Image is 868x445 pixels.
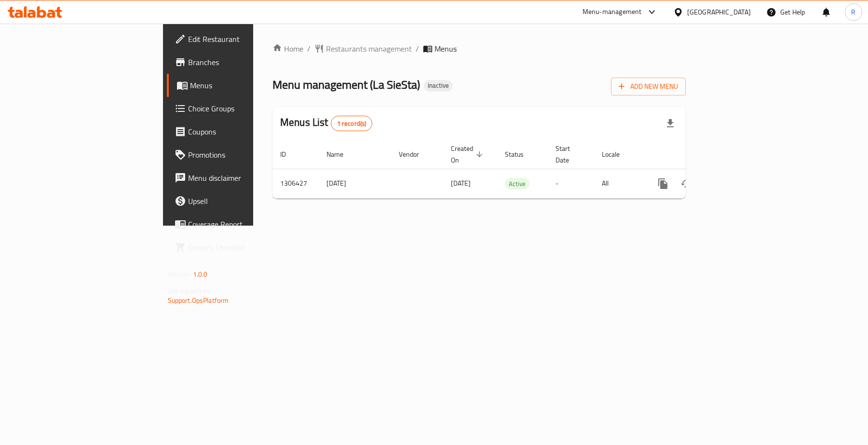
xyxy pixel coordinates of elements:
[167,97,308,120] a: Choice Groups
[188,242,300,253] span: Grocery Checklist
[505,178,529,189] div: Active
[272,43,686,54] nav: breadcrumb
[167,189,308,213] a: Upsell
[326,43,412,54] span: Restaurants management
[314,43,412,54] a: Restaurants management
[594,169,644,198] td: All
[399,148,432,160] span: Vendor
[168,294,229,307] a: Support.OpsPlatform
[167,51,308,74] a: Branches
[307,43,311,54] li: /
[168,284,212,297] span: Get support on:
[280,148,298,160] span: ID
[272,74,420,95] span: Menu management ( La SieSta )
[167,236,308,259] a: Grocery Checklist
[583,6,642,18] div: Menu-management
[675,172,698,195] button: Change Status
[651,172,675,195] button: more
[272,140,752,199] table: enhanced table
[505,148,536,160] span: Status
[167,166,308,189] a: Menu disclaimer
[851,7,855,17] span: R
[188,218,300,230] span: Coverage Report
[188,172,300,184] span: Menu disclaimer
[416,43,419,54] li: /
[611,78,686,95] button: Add New Menu
[167,74,308,97] a: Menus
[167,213,308,236] a: Coverage Report
[659,112,682,135] div: Export file
[188,56,300,68] span: Branches
[619,81,678,93] span: Add New Menu
[331,116,373,131] div: Total records count
[331,119,372,128] span: 1 record(s)
[687,7,751,17] div: [GEOGRAPHIC_DATA]
[188,103,300,114] span: Choice Groups
[188,195,300,207] span: Upsell
[280,115,372,131] h2: Menus List
[644,140,752,169] th: Actions
[602,148,632,160] span: Locale
[319,169,391,198] td: [DATE]
[188,126,300,137] span: Coupons
[556,143,583,166] span: Start Date
[424,81,453,90] span: Inactive
[167,27,308,51] a: Edit Restaurant
[193,268,208,281] span: 1.0.0
[188,33,300,45] span: Edit Restaurant
[167,143,308,166] a: Promotions
[326,148,356,160] span: Name
[168,268,191,281] span: Version:
[434,43,457,54] span: Menus
[424,80,453,92] div: Inactive
[188,149,300,161] span: Promotions
[167,120,308,143] a: Coupons
[190,80,300,91] span: Menus
[451,143,486,166] span: Created On
[451,177,471,189] span: [DATE]
[548,169,594,198] td: -
[505,178,529,189] span: Active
